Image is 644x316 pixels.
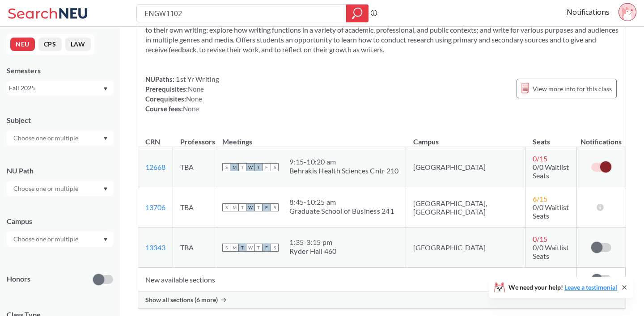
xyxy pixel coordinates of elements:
[533,203,569,220] span: 0/0 Waitlist Seats
[188,85,204,93] span: None
[564,283,617,291] a: Leave a testimonial
[230,163,238,171] span: M
[7,66,113,76] div: Semesters
[145,74,219,114] div: NUPaths: Prerequisites: Corequisites: Course fees:
[186,95,202,103] span: None
[263,163,271,171] span: F
[289,198,394,206] div: 8:45 - 10:25 am
[145,203,165,211] a: 13706
[145,296,218,304] span: Show all sections (6 more)
[567,7,610,17] a: Notifications
[352,7,363,20] svg: magnifying glass
[7,274,30,284] p: Honors
[508,284,617,291] span: We need your help!
[346,4,369,22] div: magnifying glass
[525,128,577,147] th: Seats
[7,115,113,125] div: Subject
[577,128,626,147] th: Notifications
[103,137,108,140] svg: Dropdown arrow
[271,163,279,171] span: S
[406,128,525,147] th: Campus
[406,147,525,187] td: [GEOGRAPHIC_DATA]
[145,243,165,252] a: 13343
[533,235,547,243] span: 0 / 15
[173,128,215,147] th: Professors
[254,244,263,252] span: T
[246,163,254,171] span: W
[289,247,337,256] div: Ryder Hall 460
[222,244,230,252] span: S
[533,154,547,163] span: 0 / 15
[289,166,398,175] div: Behrakis Health Sciences Cntr 210
[173,228,215,268] td: TBA
[173,187,215,228] td: TBA
[215,128,406,147] th: Meetings
[145,163,165,171] a: 12668
[533,243,569,260] span: 0/0 Waitlist Seats
[238,163,246,171] span: T
[103,187,108,191] svg: Dropdown arrow
[9,234,84,244] input: Choose one or multiple
[9,83,102,93] div: Fall 2025
[7,216,113,226] div: Campus
[103,87,108,91] svg: Dropdown arrow
[9,133,84,143] input: Choose one or multiple
[7,131,113,146] div: Dropdown arrow
[222,163,230,171] span: S
[533,194,547,203] span: 6 / 15
[238,203,246,211] span: T
[183,105,199,113] span: None
[406,228,525,268] td: [GEOGRAPHIC_DATA]
[238,244,246,252] span: T
[173,147,215,187] td: TBA
[533,83,612,94] span: View more info for this class
[254,163,263,171] span: T
[289,157,398,166] div: 9:15 - 10:20 am
[406,187,525,228] td: [GEOGRAPHIC_DATA], [GEOGRAPHIC_DATA]
[289,238,337,247] div: 1:35 - 3:15 pm
[222,203,230,211] span: S
[254,203,263,211] span: T
[271,203,279,211] span: S
[10,38,35,51] button: NEU
[7,81,113,95] div: Fall 2025Dropdown arrow
[145,137,160,147] div: CRN
[7,166,113,176] div: NU Path
[271,244,279,252] span: S
[38,38,62,51] button: CPS
[263,244,271,252] span: F
[246,244,254,252] span: W
[533,163,569,180] span: 0/0 Waitlist Seats
[65,38,91,51] button: LAW
[289,206,394,215] div: Graduate School of Business 241
[263,203,271,211] span: F
[230,244,238,252] span: M
[246,203,254,211] span: W
[7,232,113,247] div: Dropdown arrow
[138,291,626,308] div: Show all sections (6 more)
[174,75,219,83] span: 1st Yr Writing
[7,181,113,196] div: Dropdown arrow
[103,238,108,241] svg: Dropdown arrow
[138,268,577,291] td: New available sections
[9,183,84,194] input: Choose one or multiple
[145,5,619,55] section: Designed for students whose first or strongest language is not English. Parallels ENGW 1111 but f...
[230,203,238,211] span: M
[144,6,340,21] input: Class, professor, course number, "phrase"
